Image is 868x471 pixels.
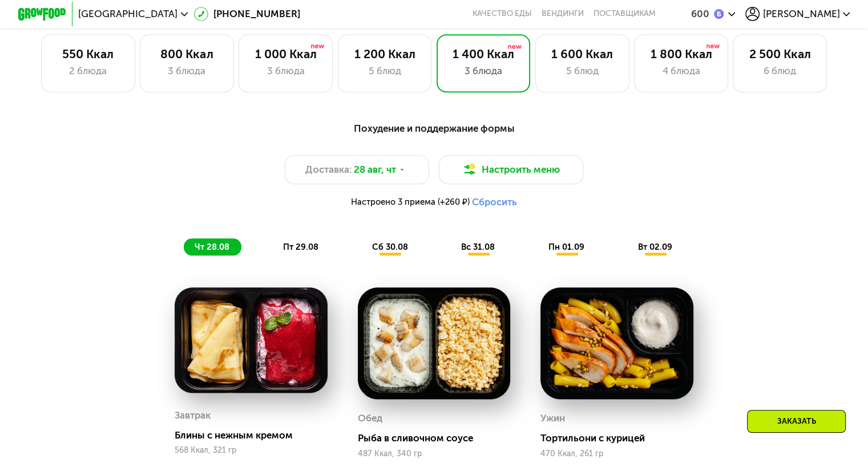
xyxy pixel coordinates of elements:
div: 1 000 Ккал [251,47,320,61]
button: Сбросить [472,196,517,208]
div: 487 Ккал, 340 гр [358,449,511,458]
div: Похудение и поддержание формы [77,121,791,136]
span: вс 31.08 [461,242,495,252]
div: Заказать [747,410,846,433]
span: 28 авг, чт [354,163,396,177]
div: 3 блюда [152,64,221,78]
div: Ужин [540,409,565,428]
div: 550 Ккал [54,47,123,61]
div: 1 200 Ккал [350,47,419,61]
div: 5 блюд [548,64,617,78]
div: Тортильони с курицей [540,432,703,444]
span: Настроено 3 приема (+260 ₽) [351,198,470,206]
div: 568 Ккал, 321 гр [175,446,328,455]
div: 1 400 Ккал [449,47,518,61]
span: вт 02.09 [638,242,672,252]
div: Завтрак [175,407,211,425]
div: 600 [691,9,709,19]
a: [PHONE_NUMBER] [194,7,300,21]
div: поставщикам [594,9,656,19]
div: 470 Ккал, 261 гр [540,449,693,458]
div: 2 500 Ккал [745,47,814,61]
span: [PERSON_NAME] [762,9,839,19]
div: 3 блюда [251,64,320,78]
div: Обед [358,409,382,428]
div: Блины с нежным кремом [175,429,337,441]
span: пн 01.09 [548,242,584,252]
div: 4 блюда [647,64,716,78]
a: Вендинги [542,9,584,19]
div: 5 блюд [350,64,419,78]
button: Настроить меню [439,155,584,184]
div: 3 блюда [449,64,518,78]
div: 1 800 Ккал [647,47,716,61]
span: чт 28.08 [195,242,229,252]
div: 800 Ккал [152,47,221,61]
span: [GEOGRAPHIC_DATA] [78,9,177,19]
span: сб 30.08 [372,242,408,252]
div: 6 блюд [745,64,814,78]
span: пт 29.08 [283,242,318,252]
div: Рыба в сливочном соусе [358,432,520,444]
div: 1 600 Ккал [548,47,617,61]
a: Качество еды [473,9,532,19]
span: Доставка: [305,163,352,177]
div: 2 блюда [54,64,123,78]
